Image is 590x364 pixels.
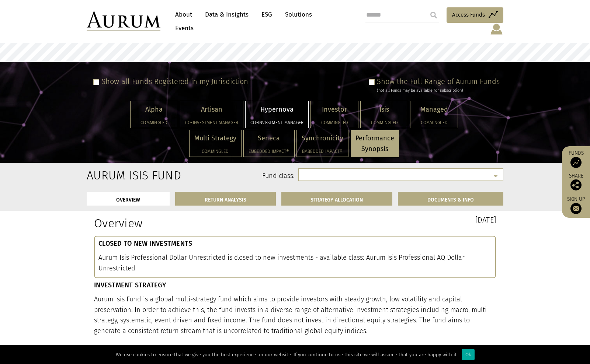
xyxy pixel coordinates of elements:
[135,120,173,125] h5: Commingled
[98,239,192,248] strong: CLOSED TO NEW INVESTMENTS
[258,8,276,21] a: ESG
[452,10,485,19] span: Access Funds
[462,349,475,360] div: Ok
[415,120,453,125] h5: Commingled
[87,168,147,182] h2: Aurum Isis Fund
[566,196,586,214] a: Sign up
[250,104,303,115] p: Hypernova
[281,192,393,206] a: STRATEGY ALLOCATION
[158,171,295,181] label: Fund class:
[316,120,353,125] h5: Commingled
[570,179,582,190] img: Share this post
[301,216,496,224] h3: [DATE]
[365,120,403,125] h5: Commingled
[570,203,582,214] img: Sign up to our newsletter
[377,77,500,86] label: Show the Full Range of Aurum Funds
[101,77,248,86] label: Show all Funds Registered in my Jurisdiction
[194,133,236,144] p: Multi Strategy
[377,87,500,94] div: (not all Funds may be available for subscription)
[94,281,166,289] strong: INVESTMENT STRATEGY
[185,104,238,115] p: Artisan
[87,11,160,31] img: Aurum
[281,8,316,21] a: Solutions
[426,8,441,22] input: Submit
[201,8,252,21] a: Data & Insights
[250,120,303,125] h5: Co-investment Manager
[249,133,289,144] p: Seneca
[355,133,394,154] p: Performance Synopsis
[94,294,496,336] p: Aurum Isis Fund is a global multi-strategy fund which aims to provide investors with steady growt...
[566,150,586,168] a: Funds
[365,104,403,115] p: Isis
[171,21,194,35] a: Events
[447,7,503,23] a: Access Funds
[302,149,343,154] h5: Embedded Impact®
[171,8,196,21] a: About
[135,104,173,115] p: Alpha
[175,192,276,206] a: RETURN ANALYSIS
[490,23,503,35] img: account-icon.svg
[566,174,586,190] div: Share
[98,252,492,274] p: Aurum Isis Professional Dollar Unrestricted is closed to new investments - available class: Aurum...
[398,192,503,206] a: DOCUMENTS & INFO
[570,157,582,168] img: Access Funds
[194,149,236,154] h5: Commingled
[185,120,238,125] h5: Co-investment Manager
[94,216,289,230] h1: Overview
[415,104,453,115] p: Managed
[316,104,353,115] p: Investor
[302,133,343,144] p: Synchronicity
[249,149,289,154] h5: Embedded Impact®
